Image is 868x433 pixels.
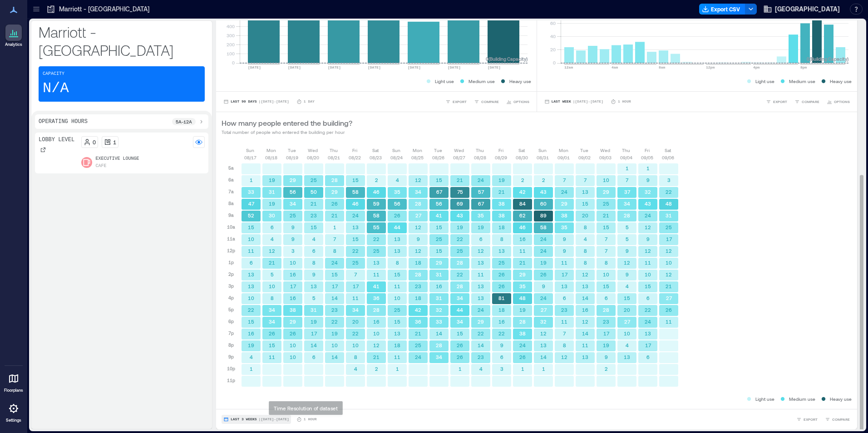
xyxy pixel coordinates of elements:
p: 2p [228,271,234,278]
p: Executive Lounge [96,155,139,162]
text: 19 [478,224,484,230]
span: OPTIONS [513,99,529,104]
p: Tue [580,147,588,154]
p: 8a [228,200,234,207]
text: 13 [373,260,380,266]
span: EXPORT [453,99,467,104]
text: 15 [352,177,359,183]
text: 25 [290,212,296,218]
text: 10 [666,260,672,266]
text: 13 [498,248,505,254]
p: 7a [228,188,234,195]
text: 25 [373,248,380,254]
text: 12am [564,65,573,69]
text: 12 [666,248,672,254]
text: 12 [645,224,651,230]
p: 6a [228,176,234,183]
text: 58 [540,224,547,230]
text: 13 [248,271,254,277]
text: 18 [415,260,421,266]
p: 08/23 [370,154,382,161]
p: Wed [600,147,610,154]
text: 16 [519,236,526,242]
text: 15 [436,248,442,254]
p: Sun [538,147,547,154]
text: 15 [331,271,338,277]
text: 22 [352,248,359,254]
button: Last Week |[DATE]-[DATE] [542,97,605,106]
p: Fri [498,147,503,154]
p: Mon [559,147,568,154]
a: Floorplans [1,368,26,396]
text: 18 [498,224,505,230]
button: Last 3 Weeks |[DATE]-[DATE] [222,415,291,424]
tspan: 0 [552,60,555,65]
text: 7 [354,271,357,277]
text: 7 [605,248,608,254]
button: Export CSV [699,4,745,15]
text: 28 [457,260,463,266]
text: 46 [519,224,526,230]
text: 11 [561,260,567,266]
text: 10 [248,236,254,242]
text: 19 [498,177,505,183]
text: 9 [312,271,316,277]
text: 4 [396,177,399,183]
tspan: 200 [227,42,235,47]
text: 35 [478,212,484,218]
text: 24 [540,236,547,242]
p: Lobby Level [39,136,74,143]
text: 25 [498,260,505,266]
text: 8 [312,260,316,266]
p: Floorplans [4,388,23,393]
text: 4am [612,65,618,69]
p: 09/06 [662,154,674,161]
text: 19 [457,224,463,230]
text: 9 [646,177,650,183]
tspan: 400 [227,24,235,29]
text: 9 [563,248,566,254]
text: 69 [457,201,463,207]
span: OPTIONS [834,99,850,104]
text: 38 [498,212,505,218]
text: 17 [666,236,672,242]
text: 21 [457,177,463,183]
tspan: 100 [227,51,235,56]
text: 21 [519,260,526,266]
text: 25 [457,248,463,254]
text: 25 [352,260,359,266]
p: 08/17 [244,154,256,161]
text: 22 [373,236,380,242]
text: 19 [269,201,275,207]
text: 4 [312,236,316,242]
text: 56 [290,189,296,195]
text: 25 [603,201,609,207]
text: 7 [563,177,566,183]
text: 43 [645,201,651,207]
text: 4pm [753,65,760,69]
p: 9a [228,212,234,219]
text: 20 [582,212,588,218]
p: Mon [413,147,422,154]
p: Sat [665,147,671,154]
text: 56 [394,201,400,207]
text: 46 [373,189,380,195]
span: EXPORT [773,99,787,104]
text: 15 [436,224,442,230]
text: 15 [582,201,588,207]
text: 25 [311,177,317,183]
text: [DATE] [408,65,421,69]
span: COMPARE [832,417,850,422]
text: 19 [540,260,547,266]
text: 1 [333,224,336,230]
text: 15 [248,224,254,230]
text: 1 [646,165,650,171]
text: 75 [457,189,463,195]
p: Sun [246,147,254,154]
text: 22 [457,236,463,242]
text: 58 [373,212,380,218]
p: 09/05 [641,154,653,161]
text: 6 [479,236,483,242]
text: 5 [271,271,274,277]
text: 13 [394,248,400,254]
